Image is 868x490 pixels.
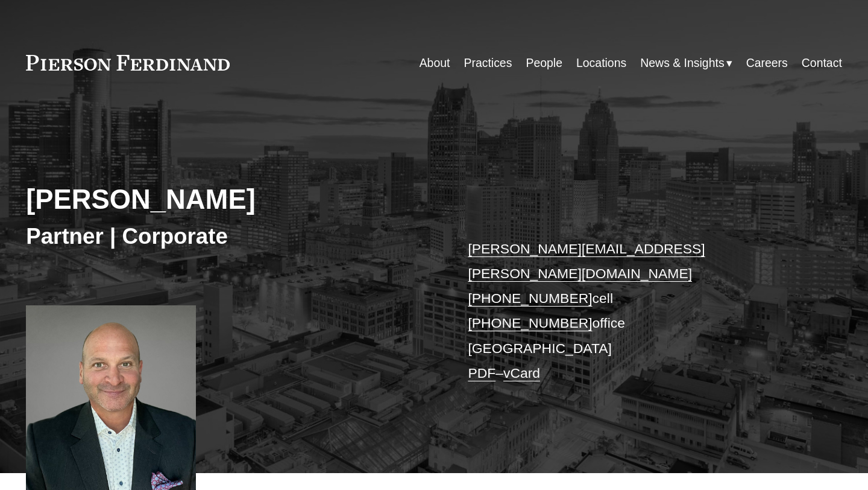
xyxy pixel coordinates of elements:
a: Careers [746,51,788,75]
a: People [526,51,562,75]
a: Contact [802,51,842,75]
a: folder dropdown [640,51,732,75]
span: News & Insights [640,52,724,74]
a: Locations [576,51,626,75]
a: [PHONE_NUMBER] [468,315,592,331]
a: About [420,51,450,75]
a: Practices [464,51,512,75]
a: PDF [468,365,495,381]
h2: [PERSON_NAME] [26,183,434,217]
a: vCard [503,365,540,381]
a: [PERSON_NAME][EMAIL_ADDRESS][PERSON_NAME][DOMAIN_NAME] [468,241,705,281]
h3: Partner | Corporate [26,223,434,250]
p: cell office [GEOGRAPHIC_DATA] – [468,237,808,386]
a: [PHONE_NUMBER] [468,290,592,306]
